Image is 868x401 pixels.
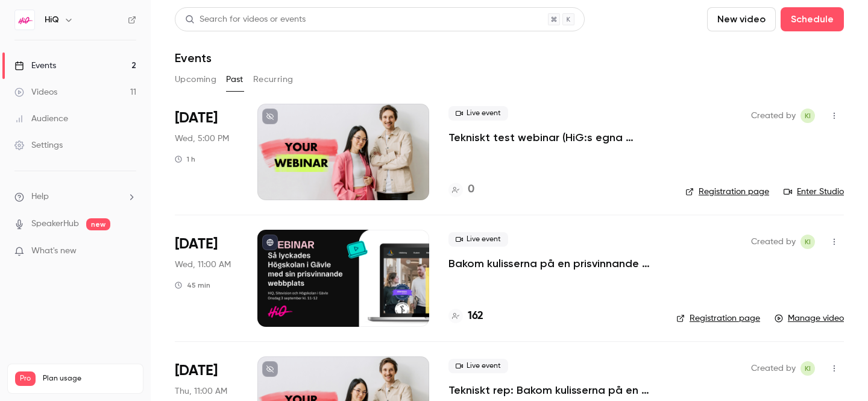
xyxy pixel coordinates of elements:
span: Karolina Israelsson [800,361,815,376]
span: [DATE] [175,235,218,254]
span: What's new [31,245,77,257]
span: Karolina Israelsson [800,235,815,249]
button: New video [707,7,776,31]
span: [DATE] [175,109,218,128]
span: Wed, 5:00 PM [175,133,229,145]
a: Tekniskt test webinar (HiG:s egna testyta) [448,130,666,145]
h6: HiQ [45,14,59,26]
img: HiQ [15,10,34,30]
h4: 162 [468,308,483,324]
button: Recurring [253,70,294,89]
div: Sep 3 Wed, 5:00 PM (Europe/Stockholm) [175,104,238,200]
div: 1 h [175,154,195,164]
span: Pro [15,371,36,386]
div: Events [14,60,56,72]
div: Sep 3 Wed, 11:00 AM (Europe/Stockholm) [175,230,238,326]
a: Tekniskt rep: Bakom kulisserna på en prisvinnande webbplats [448,383,666,397]
a: 162 [448,308,483,324]
h1: Events [175,51,212,65]
li: help-dropdown-opener [14,191,136,203]
span: Thu, 11:00 AM [175,385,227,397]
span: KI [805,235,811,249]
button: Past [226,70,244,89]
a: Bakom kulisserna på en prisvinnande webbplats [448,256,657,271]
span: Created by [751,361,796,376]
span: Live event [448,359,508,373]
a: Manage video [775,312,844,324]
span: Created by [751,109,796,123]
span: Karolina Israelsson [800,109,815,123]
div: Settings [14,139,63,151]
span: Plan usage [43,374,136,384]
span: Created by [751,235,796,249]
span: Live event [448,232,508,247]
span: new [86,218,110,230]
button: Upcoming [175,70,216,89]
span: Wed, 11:00 AM [175,259,231,271]
iframe: Noticeable Trigger [122,246,136,257]
span: [DATE] [175,361,218,380]
div: Search for videos or events [185,13,306,26]
div: Videos [14,86,57,98]
button: Schedule [781,7,844,31]
span: KI [805,361,811,376]
div: Audience [14,113,68,125]
div: 45 min [175,280,210,290]
span: Live event [448,106,508,121]
a: Registration page [676,312,760,324]
a: Enter Studio [784,186,844,198]
a: 0 [448,182,474,198]
a: SpeakerHub [31,218,79,230]
span: Help [31,191,49,203]
h4: 0 [468,182,474,198]
span: KI [805,109,811,123]
a: Registration page [685,186,769,198]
